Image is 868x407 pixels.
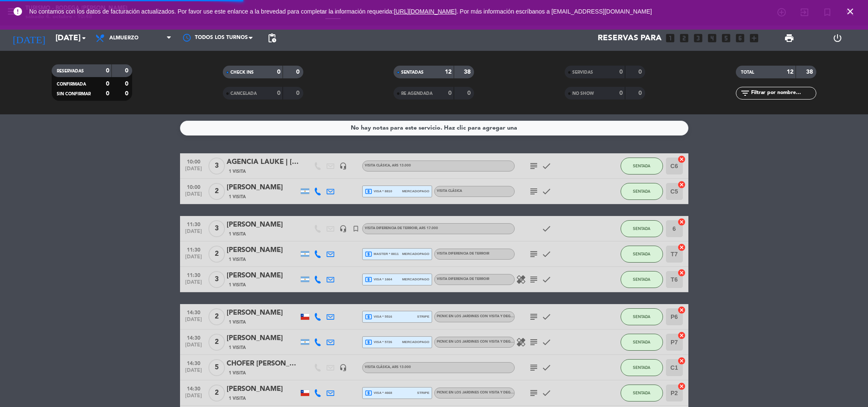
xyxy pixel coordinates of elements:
[437,189,462,193] span: VISITA CLÁSICA
[677,269,686,277] i: cancel
[365,389,372,397] i: local_atm
[227,245,299,256] div: [PERSON_NAME]
[208,246,225,263] span: 2
[750,89,816,98] input: Filtrar por nombre...
[183,219,204,229] span: 11:30
[352,225,360,233] i: turned_in_not
[183,368,204,377] span: [DATE]
[106,68,109,74] strong: 0
[339,225,347,233] i: headset_mic
[417,390,430,396] span: stripe
[390,164,411,167] span: , ARS 13.000
[677,243,686,252] i: cancel
[529,161,539,171] i: subject
[183,393,204,403] span: [DATE]
[351,123,517,133] div: No hay notas para este servicio. Haz clic para agregar una
[227,358,299,369] div: CHOFER [PERSON_NAME]
[29,8,652,15] span: No contamos con los datos de facturación actualizados. Por favor use este enlance a la brevedad p...
[390,365,411,369] span: , ARS 13.000
[183,342,204,352] span: [DATE]
[365,276,372,283] i: local_atm
[621,359,663,376] button: SENTADA
[365,164,411,167] span: VISITA CLÁSICA
[529,337,539,347] i: subject
[541,274,552,285] i: check
[679,33,690,44] i: looks_two
[541,363,552,373] i: check
[541,186,552,197] i: check
[417,314,430,319] span: stripe
[227,219,299,230] div: [PERSON_NAME]
[183,254,204,264] span: [DATE]
[832,33,843,43] i: power_settings_new
[227,333,299,344] div: [PERSON_NAME]
[529,312,539,322] i: subject
[183,270,204,280] span: 11:30
[619,90,623,96] strong: 0
[365,389,392,397] span: visa * 4668
[183,191,204,201] span: [DATE]
[464,69,472,75] strong: 38
[677,155,686,163] i: cancel
[665,33,676,44] i: looks_one
[541,249,552,259] i: check
[183,317,204,327] span: [DATE]
[296,69,301,75] strong: 0
[621,246,663,263] button: SENTADA
[437,315,543,318] span: PICNIC EN LOS JARDINES CON VISITA Y DEGUSTACIÓN CLÁSICA
[457,8,652,15] a: . Por más información escríbanos a [EMAIL_ADDRESS][DOMAIN_NAME]
[208,158,225,174] span: 3
[633,189,650,194] span: SENTADA
[227,384,299,395] div: [PERSON_NAME]
[598,33,662,43] span: Reservas para
[813,25,862,51] div: LOG OUT
[633,277,650,282] span: SENTADA
[229,168,246,175] span: 1 Visita
[227,307,299,318] div: [PERSON_NAME]
[541,224,552,234] i: check
[106,81,109,87] strong: 0
[621,158,663,174] button: SENTADA
[402,251,429,257] span: mercadopago
[208,308,225,325] span: 2
[365,313,372,321] i: local_atm
[365,313,392,321] span: visa * 5516
[125,68,130,74] strong: 0
[787,69,793,75] strong: 12
[183,229,204,238] span: [DATE]
[365,188,372,195] i: local_atm
[125,81,130,87] strong: 0
[229,344,246,351] span: 1 Visita
[183,383,204,393] span: 14:30
[277,69,280,75] strong: 0
[79,33,89,43] i: arrow_drop_down
[183,244,204,254] span: 11:30
[229,370,246,377] span: 1 Visita
[529,274,539,285] i: subject
[401,70,424,75] span: SENTADAS
[417,227,438,230] span: , ARS 17.000
[277,90,280,96] strong: 0
[106,91,109,97] strong: 0
[402,277,429,282] span: mercadopago
[437,340,543,343] span: PICNIC EN LOS JARDINES CON VISITA Y DEGUSTACIÓN CLÁSICA
[339,162,347,170] i: headset_mic
[402,339,429,345] span: mercadopago
[541,161,552,171] i: check
[13,6,23,17] i: error
[529,388,539,398] i: subject
[183,332,204,342] span: 14:30
[529,249,539,259] i: subject
[365,250,399,258] span: master * 8811
[529,186,539,197] i: subject
[633,314,650,319] span: SENTADA
[541,388,552,398] i: check
[437,277,489,281] span: VISITA DIFERENCIA DE TERROIR
[402,188,429,194] span: mercadopago
[740,88,750,98] i: filter_list
[445,69,452,75] strong: 12
[516,337,526,347] i: healing
[183,358,204,368] span: 14:30
[621,308,663,325] button: SENTADA
[621,334,663,351] button: SENTADA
